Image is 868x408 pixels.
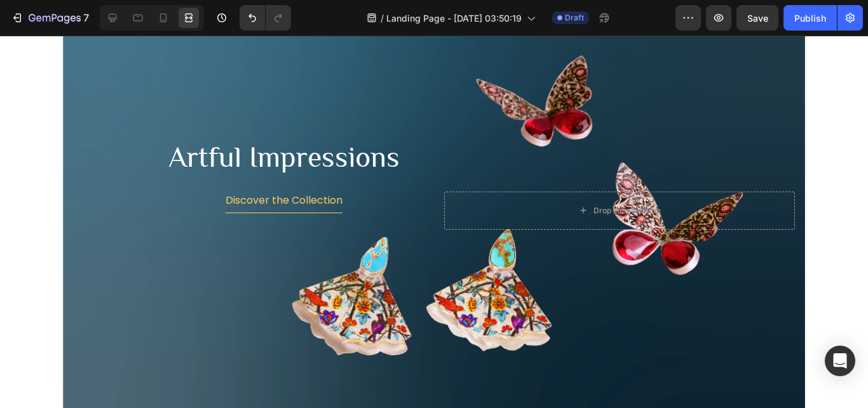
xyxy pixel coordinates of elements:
[565,12,584,24] span: Draft
[386,11,522,25] span: Landing Page - [DATE] 03:50:19
[593,170,661,180] div: Drop element here
[794,11,826,25] div: Publish
[747,13,768,24] span: Save
[783,5,837,31] button: Publish
[226,152,342,178] button: <p>Discover the Collection</p>
[83,10,89,25] p: 7
[144,101,424,142] h2: Artful Impressions
[5,5,95,31] button: 7
[226,160,342,170] p: Discover the Collection
[381,11,384,25] span: /
[825,346,855,376] div: Open Intercom Messenger
[736,5,778,31] button: Save
[240,5,291,31] div: Undo/Redo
